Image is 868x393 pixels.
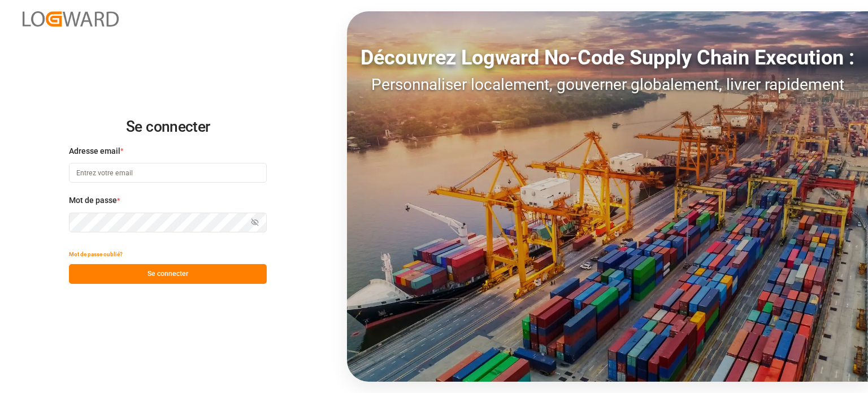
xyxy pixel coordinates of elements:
[69,163,267,183] input: Entrez votre email
[126,118,210,135] font: Se connecter
[371,75,844,94] font: Personnaliser localement, gouverner globalement, livrer rapidement
[147,270,188,278] font: Se connecter
[69,264,267,284] button: Se connecter
[69,196,117,205] font: Mot de passe
[23,11,119,27] img: Logward_new_orange.png
[69,146,120,156] font: Adresse email
[69,251,123,257] font: Mot de passe oublié?
[69,244,123,264] button: Mot de passe oublié?
[361,46,854,70] font: Découvrez Logward No-Code Supply Chain Execution :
